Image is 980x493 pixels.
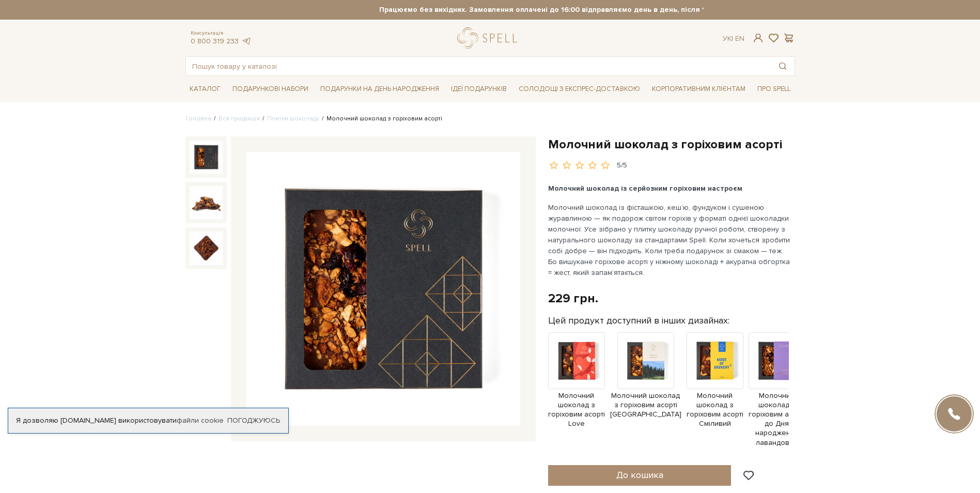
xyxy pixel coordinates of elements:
a: Головна [185,115,211,122]
span: Подарунки на День народження [316,81,443,97]
img: Молочний шоколад з горіховим асорті [246,152,520,426]
span: | [732,34,733,43]
label: Цей продукт доступний в інших дизайнах: [548,315,729,327]
a: telegram [241,37,252,45]
span: Молочний шоколад з горіховим асорті Love [548,391,605,429]
span: Ідеї подарунків [447,81,511,97]
img: Продукт [548,332,605,389]
div: Я дозволяю [DOMAIN_NAME] використовувати [8,416,288,425]
span: Молочний шоколад з горіховим асорті Сміливий [687,391,743,429]
img: Молочний шоколад з горіховим асорті [190,186,223,219]
span: Консультація: [191,30,252,37]
a: logo [457,27,522,49]
a: Молочний шоколад з горіховим асорті Love [548,356,605,428]
a: Солодощі з експрес-доставкою [515,80,644,98]
span: Подарункові набори [228,81,313,97]
img: Молочний шоколад з горіховим асорті [190,232,223,265]
li: Молочний шоколад з горіховим асорті [319,114,442,124]
a: Плитки шоколаду [267,115,319,122]
strong: Працюємо без вихідних. Замовлення оплачені до 16:00 відправляємо день в день, після 16:00 - насту... [277,5,886,14]
span: Каталог [185,81,225,97]
div: 229 грн. [548,290,598,306]
span: Про Spell [753,81,795,97]
a: файли cookie [177,416,224,425]
button: До кошика [548,465,732,486]
a: 0 800 319 233 [191,37,239,45]
img: Продукт [749,332,805,389]
a: Вся продукція [219,115,260,122]
img: Молочний шоколад з горіховим асорті [190,141,223,174]
a: En [735,34,744,43]
a: Корпоративним клієнтам [648,80,750,98]
div: Ук [723,34,744,43]
span: Молочний шоколад з горіховим асорті [GEOGRAPHIC_DATA] [610,391,681,420]
div: 5/5 [617,161,627,171]
a: Молочний шоколад з горіховим асорті Сміливий [687,356,743,428]
input: Пошук товару у каталозі [186,57,771,75]
span: До кошика [616,469,663,481]
img: Продукт [687,332,743,389]
p: Молочний шоколад із фісташкою, кеш’ю, фундуком і сушеною журавлиною — як подорож світом горіхів у... [548,202,790,278]
button: Пошук товару у каталозі [771,57,795,75]
a: Молочний шоколад з горіховим асорті [GEOGRAPHIC_DATA] [610,356,681,419]
b: Молочний шоколад із серйозним горіховим настроєм [548,184,742,193]
a: Погоджуюсь [227,416,280,425]
span: Молочний шоколад з горіховим асорті до Дня народження лавандовий [749,391,805,448]
a: Молочний шоколад з горіховим асорті до Дня народження лавандовий [749,356,805,448]
img: Продукт [617,332,674,389]
h1: Молочний шоколад з горіховим асорті [548,136,795,152]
